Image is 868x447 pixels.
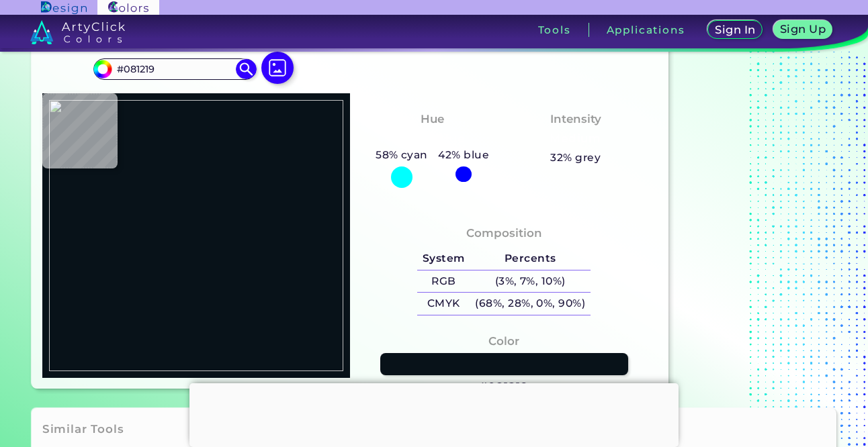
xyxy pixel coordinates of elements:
h5: (68%, 28%, 0%, 90%) [470,293,591,315]
img: icon picture [261,52,294,84]
h4: Intensity [550,109,601,129]
iframe: Advertisement [674,13,842,394]
h5: System [417,248,470,270]
h3: Tools [538,25,571,35]
h3: Applications [607,25,685,35]
h5: Percents [470,248,591,270]
h3: #081219 [480,379,529,395]
h4: Hue [421,109,444,129]
img: 123ff194-f1bc-4d12-8057-ab4f3ddc0b66 [49,100,343,371]
h5: Sign Up [782,24,824,34]
h5: (3%, 7%, 10%) [470,270,591,293]
h3: Similar Tools [42,421,124,438]
h5: CMYK [417,293,470,315]
img: icon search [236,59,256,79]
a: Sign In [710,21,760,38]
h5: Sign In [717,25,754,35]
a: Sign Up [776,21,829,38]
img: ArtyClick Design logo [41,1,86,14]
h5: 58% cyan [370,146,433,164]
iframe: Advertisement [189,383,679,444]
input: type color.. [112,60,237,78]
h5: 42% blue [433,146,494,164]
h4: Color [488,332,519,351]
h4: Composition [466,223,542,243]
h3: Medium [544,131,607,147]
h5: 32% grey [550,149,601,166]
h3: Cyan-Blue [394,131,470,147]
h5: RGB [417,270,470,293]
img: logo_artyclick_colors_white.svg [30,20,125,44]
